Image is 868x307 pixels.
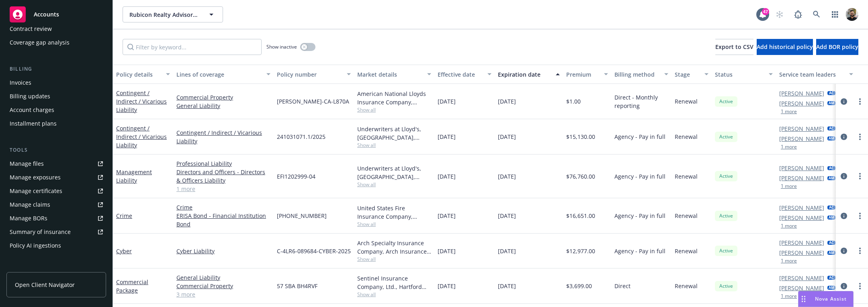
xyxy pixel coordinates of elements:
[495,65,563,84] button: Expiration date
[176,159,270,168] a: Professional Liability
[266,43,297,50] span: Show inactive
[6,3,106,26] a: Accounts
[357,274,431,291] div: Sentinel Insurance Company, Ltd., Hartford Insurance Group
[779,134,824,143] a: [PERSON_NAME]
[675,70,700,79] div: Stage
[6,146,106,154] div: Tools
[855,211,865,221] a: more
[10,212,47,225] div: Manage BORs
[498,97,516,106] span: [DATE]
[779,248,824,257] a: [PERSON_NAME]
[718,133,734,140] span: Active
[357,239,431,256] div: Arch Specialty Insurance Company, Arch Insurance Company, Coalition Insurance Solutions (MGA)
[611,65,671,84] button: Billing method
[781,109,797,114] button: 1 more
[566,97,581,106] span: $1.00
[277,247,351,255] span: C-4LR6-089684-CYBER-2025
[715,39,753,55] button: Export to CSV
[129,10,199,19] span: Rubicon Realty Advisors Inc
[6,185,106,197] a: Manage certificates
[357,256,431,262] span: Show all
[10,239,61,252] div: Policy AI ingestions
[779,124,824,133] a: [PERSON_NAME]
[6,117,106,130] a: Installment plans
[498,247,516,255] span: [DATE]
[614,132,665,141] span: Agency - Pay in full
[6,65,106,73] div: Billing
[781,144,797,149] button: 1 more
[614,211,665,220] span: Agency - Pay in full
[781,224,797,228] button: 1 more
[277,97,349,106] span: [PERSON_NAME]-CA-L870A
[779,213,824,222] a: [PERSON_NAME]
[6,104,106,116] a: Account charges
[675,132,698,141] span: Renewal
[566,282,592,290] span: $3,699.00
[10,76,31,89] div: Invoices
[779,274,824,282] a: [PERSON_NAME]
[779,284,824,292] a: [PERSON_NAME]
[6,212,106,225] a: Manage BORs
[614,172,665,181] span: Agency - Pay in full
[116,70,161,79] div: Policy details
[176,185,270,193] a: 1 more
[839,246,849,256] a: circleInformation
[123,39,262,55] input: Filter by keyword...
[357,106,431,113] span: Show all
[176,70,262,79] div: Lines of coverage
[798,291,854,307] button: Nova Assist
[675,97,698,106] span: Renewal
[781,294,797,299] button: 1 more
[116,168,152,184] a: Management Liability
[718,212,734,220] span: Active
[438,282,456,290] span: [DATE]
[757,43,813,51] span: Add historical policy
[815,295,847,302] span: Nova Assist
[712,65,776,84] button: Status
[274,65,354,84] button: Policy number
[116,124,167,149] a: Contingent / Indirect / Vicarious Liability
[34,11,59,18] span: Accounts
[855,171,865,181] a: more
[354,65,434,84] button: Market details
[438,172,456,181] span: [DATE]
[671,65,712,84] button: Stage
[357,181,431,188] span: Show all
[277,211,327,220] span: [PHONE_NUMBER]
[6,157,106,170] a: Manage files
[357,89,431,106] div: American National Lloyds Insurance Company, American National Lloyds Insurance Company, Brown & R...
[675,282,698,290] span: Renewal
[438,247,456,255] span: [DATE]
[566,211,595,220] span: $16,651.00
[10,104,54,116] div: Account charges
[839,171,849,181] a: circleInformation
[845,8,858,21] img: photo
[839,97,849,106] a: circleInformation
[10,90,50,103] div: Billing updates
[116,278,148,294] a: Commercial Package
[566,172,595,181] span: $76,760.00
[10,157,44,170] div: Manage files
[816,39,858,55] button: Add BOR policy
[563,65,611,84] button: Premium
[675,172,698,181] span: Renewal
[10,171,61,184] div: Manage exposures
[779,174,824,182] a: [PERSON_NAME]
[176,102,270,110] a: General Liability
[176,203,270,211] a: Crime
[10,36,70,49] div: Coverage gap analysis
[779,203,824,212] a: [PERSON_NAME]
[434,65,495,84] button: Effective date
[827,6,843,22] a: Switch app
[498,282,516,290] span: [DATE]
[855,132,865,142] a: more
[116,89,167,114] a: Contingent / Indirect / Vicarious Liability
[855,97,865,106] a: more
[715,70,764,79] div: Status
[10,117,57,130] div: Installment plans
[498,172,516,181] span: [DATE]
[176,93,270,102] a: Commercial Property
[6,226,106,238] a: Summary of insurance
[718,98,734,105] span: Active
[6,198,106,211] a: Manage claims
